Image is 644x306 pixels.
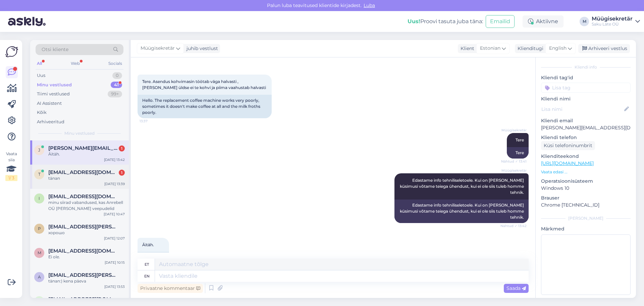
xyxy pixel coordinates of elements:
[541,64,631,70] div: Kliendi info
[549,45,567,52] span: English
[541,215,631,221] div: [PERSON_NAME]
[541,185,631,192] p: Windows 10
[541,202,631,209] p: Chrome [TECHNICAL_ID]
[541,225,631,232] p: Märkmed
[144,270,150,282] div: en
[37,100,62,107] div: AI Assistent
[38,250,41,255] span: m
[39,196,40,201] span: i
[42,46,68,53] span: Otsi kliente
[104,181,125,186] div: [DATE] 13:39
[48,169,118,175] span: tln.ugrinevich@cma-cgm.com
[37,109,47,116] div: Kõik
[104,236,125,241] div: [DATE] 12:07
[38,274,41,279] span: a
[541,95,631,102] p: Kliendi nimi
[138,252,169,263] div: Thank you.
[5,151,17,181] div: Vaata siia
[184,45,218,52] div: juhib vestlust
[112,72,122,79] div: 0
[37,72,45,79] div: Uus
[48,272,118,278] span: annaliisa.peters@intensegroup.ee
[592,21,633,27] div: Saku Läte OÜ
[69,59,81,68] div: Web
[541,141,595,150] div: Küsi telefoninumbrit
[145,259,149,270] div: et
[38,147,40,152] span: j
[500,223,527,228] span: Nähtud ✓ 13:42
[108,91,122,97] div: 99+
[48,193,118,200] span: info@anrebell.ee
[48,278,125,284] div: tänan:) kena päeva
[37,119,64,125] div: Arhiveeritud
[578,44,630,53] div: Arhiveeri vestlus
[119,170,125,176] div: 1
[486,15,515,28] button: Emailid
[48,254,125,260] div: Ei ole.
[541,153,631,160] p: Klienditeekond
[36,59,43,68] div: All
[48,224,118,230] span: pereguda.polina@gmail.com
[104,284,125,289] div: [DATE] 13:53
[541,134,631,141] p: Kliendi telefon
[541,74,631,81] p: Kliendi tag'id
[408,17,483,26] div: Proovi tasuta juba täna:
[64,130,95,136] span: Minu vestlused
[37,82,72,88] div: Minu vestlused
[541,178,631,185] p: Operatsioonisüsteem
[501,128,527,133] span: Müügisekretär
[516,137,524,142] span: Tere
[111,82,122,88] div: 41
[119,145,125,151] div: 1
[523,15,563,28] div: Aktiivne
[38,172,41,177] span: t
[580,17,589,26] div: M
[506,285,526,291] span: Saada
[541,105,623,113] input: Lisa nimi
[107,59,123,68] div: Socials
[400,178,525,195] span: Edastame info tehniliseletoele. Kui on [PERSON_NAME] küsimusi võtame teiega ühendust, kui ei ole ...
[38,226,41,231] span: p
[138,284,203,293] div: Privaatne kommentaar
[37,91,70,97] div: Tiimi vestlused
[394,200,529,223] div: Edastame info tehniliseletoele. Kui on [PERSON_NAME] küsimusi võtame teiega ühendust, kui ei ole ...
[480,45,500,52] span: Estonian
[592,16,633,21] div: Müügisekretär
[541,117,631,124] p: Kliendi email
[541,83,631,93] input: Lisa tag
[408,18,420,25] b: Uus!
[48,175,125,181] div: tänan
[541,169,631,175] p: Vaata edasi ...
[541,124,631,131] p: [PERSON_NAME][EMAIL_ADDRESS][DOMAIN_NAME]
[48,145,118,151] span: jelena@mesa.ee
[48,248,118,254] span: marika.arismaa@gmail.com
[541,160,594,166] a: [URL][DOMAIN_NAME]
[105,260,125,265] div: [DATE] 10:15
[138,95,272,118] div: Hello. The replacement coffee machine works very poorly, sometimes it doesn't make coffee at all ...
[5,45,18,58] img: Askly Logo
[507,147,529,159] div: Tere
[142,242,154,247] span: Äitäh.
[104,212,125,217] div: [DATE] 10:47
[48,200,125,212] div: minu siirad vabandused, kas Anrebell OÜ [PERSON_NAME] veepudelid
[48,296,118,302] span: kohvieri@kohvieri.ee
[48,151,125,157] div: Äitäh.
[141,45,175,52] span: Müügisekretär
[501,168,527,173] span: Müügisekretär
[458,45,474,52] div: Klient
[5,175,17,181] div: 1 / 3
[104,157,125,162] div: [DATE] 13:42
[362,2,377,8] span: Luba
[142,79,266,90] span: Tere. Asendus kohvimasin töötab väga halvasti ,[PERSON_NAME] üldse ei te kohvi ja piima vaahustab...
[515,45,543,52] div: Klienditugi
[501,159,527,164] span: Nähtud ✓ 13:41
[592,16,640,27] a: MüügisekretärSaku Läte OÜ
[140,119,165,124] span: 13:37
[541,194,631,202] p: Brauser
[48,230,125,236] div: хорошо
